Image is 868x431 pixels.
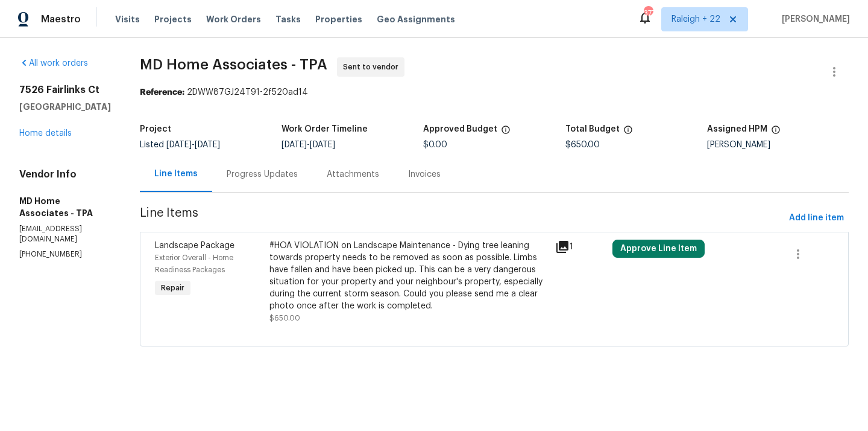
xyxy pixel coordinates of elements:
div: 2DWW87GJ24T91-2f520ad14 [140,86,849,98]
span: $650.00 [269,314,300,322]
h2: 7526 Fairlinks Ct [19,84,111,96]
span: Listed [140,141,220,149]
h5: Work Order Timeline [281,125,368,133]
button: Approve Line Item [612,240,705,258]
span: [DATE] [310,141,335,149]
span: Line Items [140,207,784,229]
span: MD Home Associates - TPA [140,57,327,72]
span: [DATE] [166,141,192,149]
h5: Total Budget [565,125,620,133]
button: Add line item [784,207,849,229]
span: Repair [156,282,189,294]
div: 1 [555,240,605,254]
span: Add line item [789,211,844,226]
span: - [281,141,335,149]
h5: Approved Budget [423,125,497,133]
span: Visits [115,13,140,25]
span: [PERSON_NAME] [777,13,850,25]
span: Projects [154,13,192,25]
span: The hpm assigned to this work order. [771,125,781,141]
span: [DATE] [281,141,307,149]
div: Invoices [408,168,441,180]
span: Tasks [275,15,301,24]
span: The total cost of line items that have been approved by both Opendoor and the Trade Partner. This... [501,125,511,141]
span: $0.00 [423,141,447,149]
span: The total cost of line items that have been proposed by Opendoor. This sum includes line items th... [623,125,633,141]
div: Attachments [327,168,379,180]
span: Exterior Overall - Home Readiness Packages [155,254,233,273]
div: Line Items [154,168,198,180]
p: [PHONE_NUMBER] [19,249,111,260]
span: - [166,141,220,149]
h5: Assigned HPM [707,125,767,133]
div: 377 [644,7,652,19]
span: Work Orders [206,13,261,25]
a: Home details [19,129,72,138]
span: Raleigh + 22 [671,13,720,25]
span: Maestro [41,13,81,25]
span: Properties [315,13,362,25]
div: #HOA VIOLATION on Landscape Maintenance - Dying tree leaning towards property needs to be removed... [269,240,548,312]
span: Landscape Package [155,241,234,250]
h5: [GEOGRAPHIC_DATA] [19,101,111,113]
h5: MD Home Associates - TPA [19,195,111,219]
h5: Project [140,125,171,133]
span: [DATE] [195,141,220,149]
p: [EMAIL_ADDRESS][DOMAIN_NAME] [19,224,111,244]
a: All work orders [19,59,88,68]
span: Geo Assignments [377,13,455,25]
span: Sent to vendor [343,61,403,73]
b: Reference: [140,88,184,97]
span: $650.00 [565,141,600,149]
div: Progress Updates [227,168,298,180]
h4: Vendor Info [19,168,111,180]
div: [PERSON_NAME] [707,141,849,149]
